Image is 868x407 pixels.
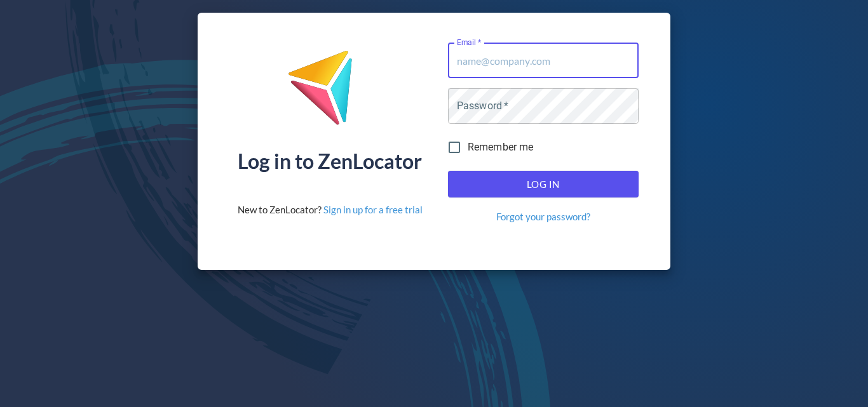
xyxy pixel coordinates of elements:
input: name@company.com [448,43,639,78]
a: Sign in up for a free trial [323,204,423,215]
div: Log in to ZenLocator [238,151,422,171]
img: ZenLocator [287,50,372,135]
span: Remember me [468,140,534,155]
div: New to ZenLocator? [238,203,423,217]
a: Forgot your password? [496,210,590,224]
button: Log In [448,171,639,197]
span: Log In [462,176,625,192]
